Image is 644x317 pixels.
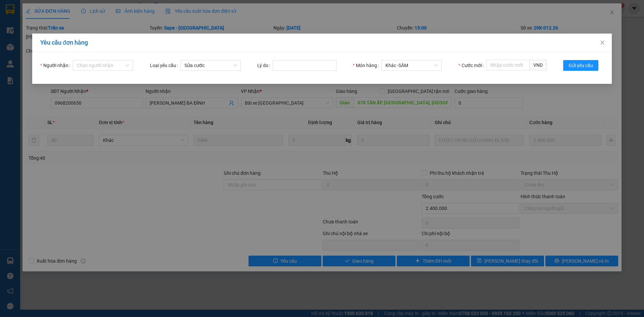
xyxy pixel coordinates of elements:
[530,60,547,70] span: VND
[150,60,180,71] label: Loại yêu cầu
[385,60,438,70] span: Khác
[184,60,237,70] span: Sửa cước
[458,60,486,71] label: Cước mới
[273,60,336,71] input: Lý do
[600,40,605,45] span: close
[257,60,273,71] label: Lý do
[563,60,598,71] button: Gửi yêu cầu
[40,60,73,71] label: Người nhận
[353,60,381,71] label: Món hàng
[569,62,593,69] span: Gửi yêu cầu
[486,60,530,70] input: Cước mới
[397,63,408,68] span: - SÂM
[77,60,124,70] input: Người nhận
[40,39,604,46] div: Yêu cầu đơn hàng
[593,34,612,52] button: Close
